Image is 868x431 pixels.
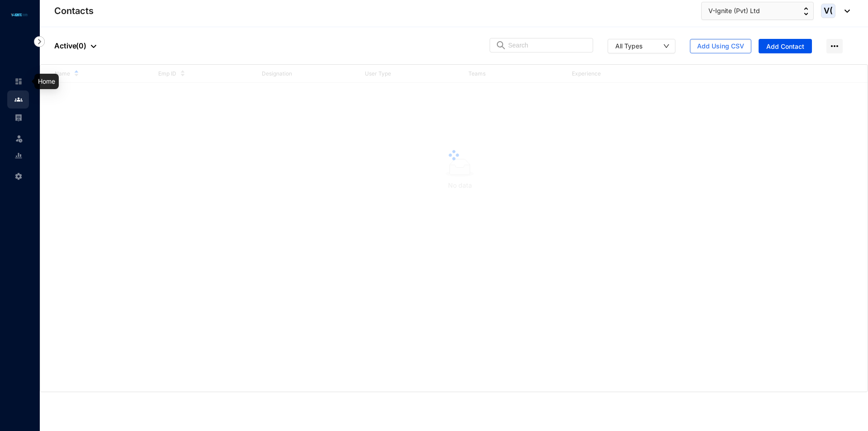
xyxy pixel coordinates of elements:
[54,40,96,51] p: Active ( 0 )
[34,36,45,47] img: nav-icon-right.af6afadce00d159da59955279c43614e.svg
[14,152,23,160] img: report-unselected.e6a6b4230fc7da01f883.svg
[495,41,506,50] img: search.8ce656024d3affaeffe32e5b30621cb7.svg
[508,38,587,52] input: Search
[615,41,642,50] div: All Types
[14,134,24,143] img: leave-unselected.2934df6273408c3f84d9.svg
[824,7,833,15] span: V(
[14,172,23,180] img: settings-unselected.1febfda315e6e19643a1.svg
[697,42,744,51] span: Add Using CSV
[701,2,814,20] button: V-Ignite (Pvt) Ltd
[804,7,808,15] img: up-down-arrow.74152d26bf9780fbf563ca9c90304185.svg
[54,5,94,17] p: Contacts
[7,72,29,90] li: Home
[708,6,760,16] span: V-Ignite (Pvt) Ltd
[759,39,812,53] button: Add Contact
[91,45,96,48] img: dropdown-black.8e83cc76930a90b1a4fdb6d089b7bf3a.svg
[7,147,29,165] li: Reports
[840,9,850,13] img: dropdown-black.8e83cc76930a90b1a4fdb6d089b7bf3a.svg
[14,95,23,104] img: people.b0bd17028ad2877b116a.svg
[7,90,29,109] li: Contacts
[9,12,29,18] img: logo
[826,39,843,53] img: more-horizontal.eedb2faff8778e1aceccc67cc90ae3cb.svg
[766,42,804,51] span: Add Contact
[7,109,29,127] li: Payroll
[14,114,23,122] img: payroll-unselected.b590312f920e76f0c668.svg
[690,39,751,53] button: Add Using CSV
[663,43,670,49] span: down
[14,77,23,85] img: home-unselected.a29eae3204392db15eaf.svg
[608,39,675,53] button: All Types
